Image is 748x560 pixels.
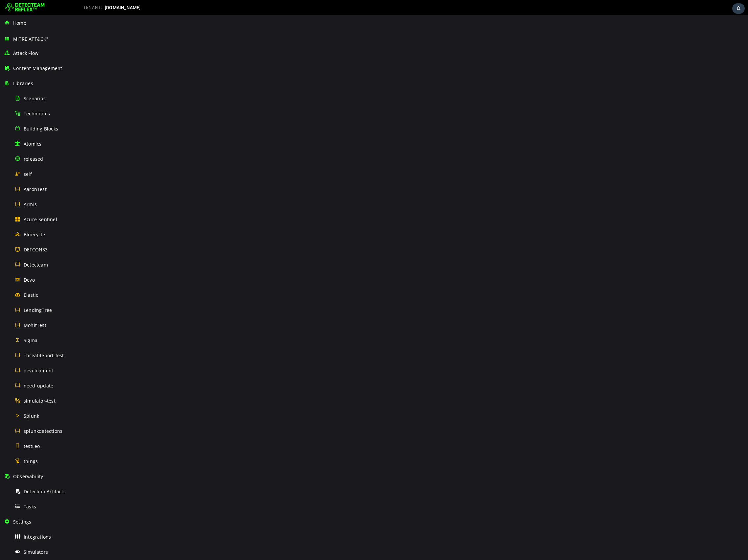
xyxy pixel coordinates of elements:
[24,534,51,540] span: Integrations
[24,549,48,555] span: Simulators
[24,95,46,102] span: Scenarios
[24,367,53,374] span: development
[24,398,56,404] span: simulator-test
[105,5,141,10] span: [DOMAIN_NAME]
[13,50,38,56] span: Attack Flow
[24,383,53,389] span: need_update
[24,443,40,449] span: testLeo
[24,292,38,298] span: Elastic
[24,337,37,343] span: Sigma
[24,186,47,192] span: AaronTest
[24,126,58,132] span: Building Blocks
[24,216,57,222] span: Azure-Sentinel
[83,5,102,10] span: TENANT:
[24,428,62,434] span: splunkdetections
[24,156,43,162] span: released
[24,201,37,207] span: Armis
[24,352,64,359] span: ThreatReport-test
[24,262,48,268] span: Detecteam
[24,171,32,177] span: self
[24,413,39,419] span: Splunk
[46,36,48,39] sup: ®
[5,2,45,13] img: Detecteam logo
[24,322,46,328] span: MohitTest
[24,458,38,464] span: things
[13,80,33,86] span: Libraries
[13,519,32,525] span: Settings
[24,231,45,238] span: Bluecycle
[24,503,36,510] span: Tasks
[732,3,745,14] div: Task Notifications
[13,65,62,71] span: Content Management
[24,307,52,313] span: LendingTree
[24,488,66,495] span: Detection Artifacts
[13,20,26,26] span: Home
[13,473,43,479] span: Observability
[24,110,50,117] span: Techniques
[24,141,41,147] span: Atomics
[13,36,49,42] span: MITRE ATT&CK
[24,277,35,283] span: Devo
[24,246,48,253] span: DEFCON33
